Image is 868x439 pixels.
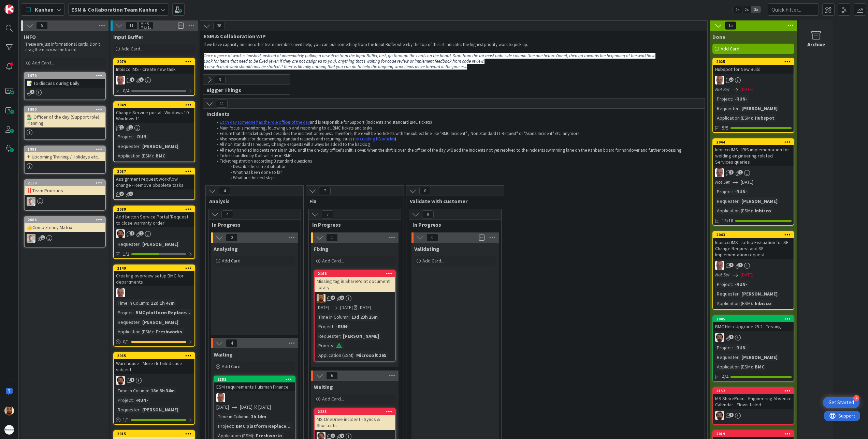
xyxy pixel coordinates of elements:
span: 38 [213,22,225,30]
div: 2006 [25,217,105,223]
i: Not Set [715,272,730,278]
a: Each day someone has the role officer of the day [220,119,310,125]
a: by creating KB articles [355,136,395,142]
div: 1990 [25,106,105,112]
div: -RUN- [334,323,350,330]
div: 2045 [713,316,794,322]
div: Assignment request workflow change - Remove obsolete tasks [114,175,194,190]
div: 2085Warehouse - More detailed case subject [114,353,194,374]
span: [DATE] [216,404,229,411]
img: HB [715,261,724,270]
li: Main focus is monitoring, following up and responding to all BMC tickets and tasks [213,125,701,131]
span: 1 [129,192,133,196]
span: 5 [36,21,48,30]
div: 👍Competency Matrix [25,223,105,232]
div: Inbisco IMS - Create new task [114,65,194,74]
div: [PERSON_NAME] [740,290,779,298]
div: BMC [154,152,167,160]
span: 1 [130,77,134,82]
span: 3 [729,170,734,175]
span: : [732,188,733,195]
div: 2110 [28,181,105,185]
span: : [133,309,134,316]
div: 2152MS SharePoint - Engineering Absence Calendar - Flows failed [713,388,794,409]
span: Validate with customer [410,198,495,205]
div: 2044Inbisco IMS - IRIS implementation for welding engineering related Services queries [713,139,794,166]
span: In Progress [312,221,392,228]
em: Look for items that need to be fixed (even if they are not assigned to you), anything that’s wait... [204,58,484,64]
div: Project [715,95,732,103]
div: Open Get Started checklist, remaining modules: 4 [823,397,859,408]
div: HB [114,288,194,297]
div: HB [713,168,794,177]
div: Time in Column [116,299,148,307]
div: 2089 [117,207,194,212]
span: 1x [733,6,742,13]
span: : [752,207,753,214]
span: : [353,351,355,359]
div: Missing tag in SharePoint document library [315,277,395,292]
span: 2 [130,231,134,236]
span: : [333,342,334,349]
img: HB [116,288,125,297]
div: 2225MS OneDrive incident - Syncs & Shortcuts [315,409,395,430]
div: Min 5 [141,22,149,26]
div: Project [116,309,133,316]
div: Get Started [828,399,854,406]
li: and is responsible for Support (incidents and standard BMC tickets) [213,120,701,125]
div: 2149Creating overview setup BMC for departments [114,265,194,286]
div: [PERSON_NAME] [740,353,779,361]
img: avatar [4,425,14,435]
div: 2166 [315,271,395,277]
span: Bigger Things [206,87,281,93]
div: 2079 [114,59,194,65]
span: 0 [226,233,237,242]
div: 1/1 [114,415,194,424]
div: 2149 [117,266,194,271]
div: 2049Change Service portal : Windows 10 - Windows 11 [114,102,194,123]
div: 📝 To discuss during Daily [25,79,105,88]
div: Requester [116,406,140,413]
span: Add Card... [32,60,54,66]
span: : [732,281,733,288]
span: 1 [130,378,134,382]
li: Ensure that the ticket subject describes the incident or request. Therefore, there will be no tic... [213,131,701,136]
span: : [732,344,733,351]
span: : [133,396,134,404]
span: 1 [139,77,144,82]
div: 2079 [117,59,194,64]
span: 0/4 [123,87,129,94]
div: -RUN- [134,133,150,140]
div: Archive [807,40,825,48]
div: Requester [715,197,739,205]
div: [DATE] [258,404,271,411]
span: Add Card... [222,363,244,369]
div: 2045 [716,317,794,321]
div: AC [114,376,194,385]
span: : [739,290,740,298]
div: 1979📝 To discuss during Daily [25,73,105,88]
p: These are just informational cards. Don't drag them across the board [25,42,104,53]
div: Requester [116,240,140,248]
div: 2182 [217,377,295,382]
li: Describe the current situation [213,164,701,169]
div: Project [715,344,732,351]
div: Application (ESM) [116,328,153,335]
span: : [739,105,740,112]
div: 2045BMC Helix Upgrade 25.2 - Testing [713,316,794,331]
div: 2025 [713,59,794,65]
span: 4 [30,90,34,94]
div: 2015 [114,431,194,437]
span: 2 [119,192,124,196]
div: Project [116,396,133,404]
span: 1 [729,335,734,339]
span: Incidents [206,110,696,117]
span: 7 [322,210,333,218]
div: 2085 [117,353,194,358]
div: 12d 1h 47m [149,299,176,307]
div: Requester [116,318,140,326]
span: : [140,240,141,248]
img: HB [116,76,125,85]
span: 11 [216,100,228,108]
div: 2110 [25,180,105,186]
